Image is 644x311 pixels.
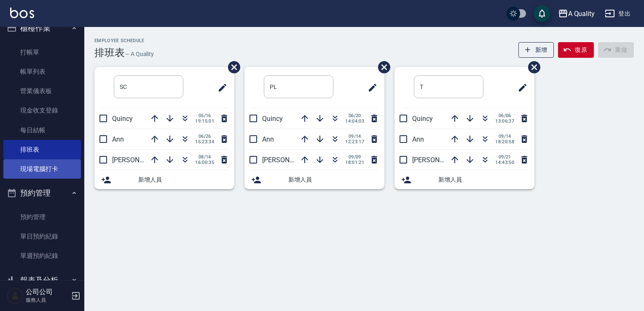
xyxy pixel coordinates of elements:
[3,207,81,227] a: 預約管理
[558,42,594,58] button: 復原
[26,288,69,296] h5: 公司公司
[195,154,214,160] span: 08/14
[138,175,228,184] span: 新增人員
[3,182,81,204] button: 預約管理
[114,75,183,98] input: 排版標題
[345,160,364,165] span: 18:01:21
[222,55,241,80] span: 刪除班表
[495,118,514,124] span: 13:06:37
[3,140,81,159] a: 排班表
[94,47,125,59] h3: 排班表
[495,139,514,145] span: 18:20:58
[195,134,214,139] span: 06/26
[3,159,81,179] a: 現場電腦打卡
[414,75,483,98] input: 排版標題
[568,8,595,19] div: A Quality
[3,43,81,62] a: 打帳單
[112,135,124,143] span: Ann
[495,134,514,139] span: 09/14
[345,134,364,139] span: 09/14
[212,78,228,98] span: 修改班表的標題
[518,42,554,58] button: 新增
[3,121,81,140] a: 每日結帳
[495,113,514,118] span: 06/06
[522,55,542,80] span: 刪除班表
[495,154,514,160] span: 09/21
[412,156,463,164] span: [PERSON_NAME]
[94,38,154,43] h2: Employee Schedule
[345,118,364,124] span: 14:04:03
[7,287,24,304] img: Person
[3,17,81,39] button: 櫃檯作業
[3,246,81,265] a: 單週預約紀錄
[195,118,214,124] span: 19:15:01
[288,175,378,184] span: 新增人員
[513,78,528,98] span: 修改班表的標題
[3,101,81,120] a: 現金收支登錄
[262,156,313,164] span: [PERSON_NAME]
[438,175,528,184] span: 新增人員
[262,115,283,123] span: Quincy
[412,135,424,143] span: Ann
[112,115,133,123] span: Quincy
[394,170,534,189] div: 新增人員
[555,5,598,22] button: A Quality
[26,296,69,304] p: 服務人員
[372,55,392,80] span: 刪除班表
[10,8,34,18] img: Logo
[534,5,550,22] button: save
[345,139,364,145] span: 12:23:17
[3,227,81,246] a: 單日預約紀錄
[244,170,384,189] div: 新增人員
[195,113,214,118] span: 05/16
[345,154,364,160] span: 09/09
[195,139,214,145] span: 15:23:34
[345,113,364,118] span: 06/20
[601,6,634,21] button: 登出
[362,78,378,98] span: 修改班表的標題
[3,269,81,291] button: 報表及分析
[262,135,274,143] span: Ann
[195,160,214,165] span: 16:00:35
[125,50,154,59] h6: — A Quality
[264,75,333,98] input: 排版標題
[112,156,163,164] span: [PERSON_NAME]
[495,160,514,165] span: 14:43:50
[3,81,81,101] a: 營業儀表板
[412,115,433,123] span: Quincy
[94,170,234,189] div: 新增人員
[3,62,81,81] a: 帳單列表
